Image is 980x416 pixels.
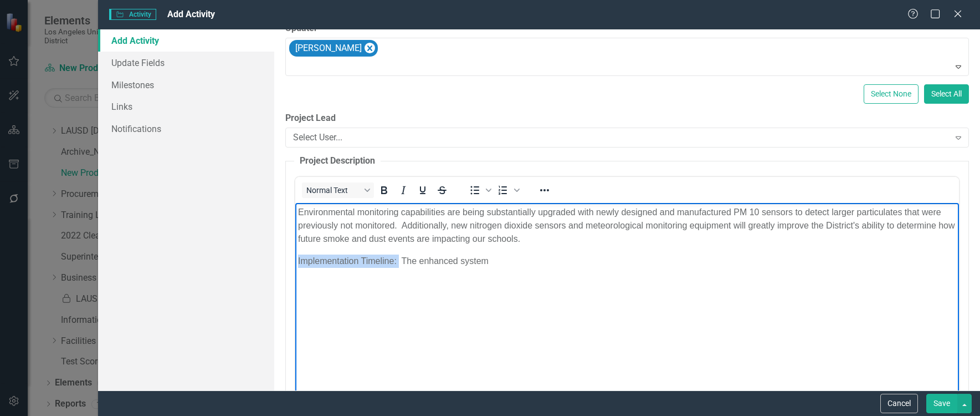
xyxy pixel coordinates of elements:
div: Bullet list [465,182,493,198]
button: Italic [394,182,413,198]
button: Select All [924,84,969,104]
a: Update Fields [98,52,274,74]
span: Activity [109,9,156,20]
button: Select None [864,84,919,104]
label: Project Lead [285,112,969,125]
legend: Project Description [294,155,381,168]
a: Milestones [98,74,274,96]
button: Save [926,394,957,413]
div: Numbered list [494,182,521,198]
button: Block Normal Text [302,182,374,198]
div: Remove Carlos Torres [365,43,375,53]
div: Select User... [293,131,949,144]
iframe: Rich Text Area [295,203,959,397]
a: Links [98,95,274,118]
span: Add Activity [167,9,215,19]
button: Reveal or hide additional toolbar items [535,182,554,198]
a: Add Activity [98,29,274,52]
button: Bold [374,182,393,198]
div: [PERSON_NAME] [292,40,363,57]
button: Cancel [880,394,918,413]
span: Normal Text [306,186,361,195]
button: Strikethrough [433,182,451,198]
button: Underline [413,182,432,198]
a: Notifications [98,118,274,140]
